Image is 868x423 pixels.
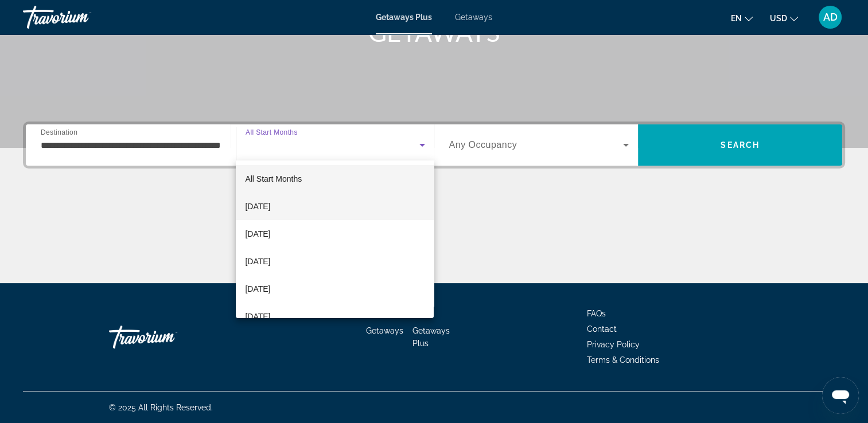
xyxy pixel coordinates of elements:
span: [DATE] [245,282,270,296]
span: [DATE] [245,310,270,323]
span: [DATE] [245,254,270,268]
span: [DATE] [245,227,270,241]
span: [DATE] [245,199,270,213]
span: All Start Months [245,174,302,183]
iframe: Button to launch messaging window [822,377,859,414]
